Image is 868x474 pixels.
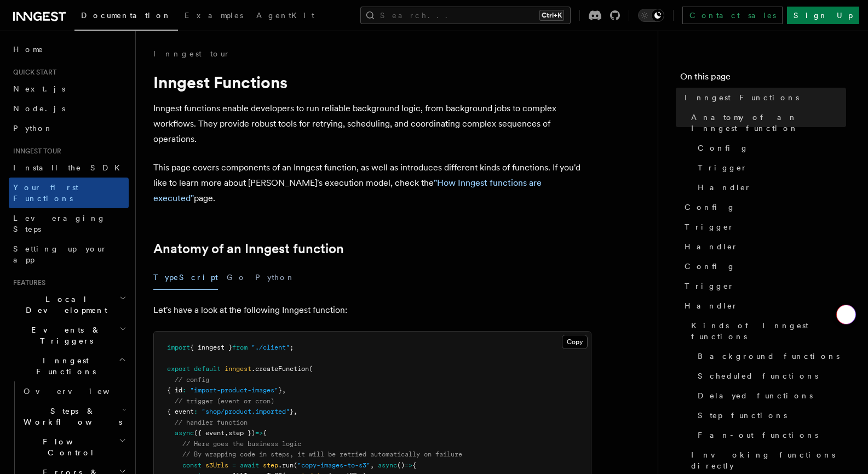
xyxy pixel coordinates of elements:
span: , [370,461,374,469]
p: This page covers components of an Inngest function, as well as introduces different kinds of func... [153,160,591,206]
a: Handler [680,237,846,256]
button: Toggle dark mode [638,9,664,22]
span: Anatomy of an Inngest function [691,112,846,134]
a: Scheduled functions [693,366,846,386]
span: Delayed functions [698,390,813,401]
span: Steps & Workflows [19,406,122,427]
span: Background functions [698,351,840,362]
span: Handler [685,241,738,252]
a: Background functions [693,346,846,366]
span: Documentation [81,11,171,20]
span: ; [290,344,294,351]
span: const [182,461,202,469]
a: Config [693,138,846,158]
a: Fan-out functions [693,425,846,445]
span: Config [685,261,735,272]
p: Inngest functions enable developers to run reliable background logic, from background jobs to com... [153,101,591,147]
span: () [397,461,405,469]
span: Trigger [685,221,734,232]
span: .run [278,461,294,469]
span: ({ event [194,429,225,437]
button: Copy [562,335,588,349]
span: async [175,429,194,437]
span: Local Development [9,294,119,316]
span: Overview [24,387,136,396]
span: Step functions [698,410,787,421]
span: Inngest tour [9,147,61,156]
span: // By wrapping code in steps, it will be retried automatically on failure [182,450,462,458]
span: // handler function [175,419,248,426]
a: Handler [680,296,846,316]
span: } [278,386,282,394]
span: export [167,365,190,373]
span: : [194,408,198,415]
a: Contact sales [682,7,783,24]
span: await [240,461,259,469]
button: Local Development [9,289,129,320]
span: { event [167,408,194,415]
span: , [225,429,228,437]
span: Home [13,44,44,55]
span: = [232,461,236,469]
span: "import-product-images" [190,386,278,394]
a: Step functions [693,406,846,425]
span: Setting up your app [13,244,107,264]
a: Sign Up [787,7,859,24]
span: { [263,429,267,437]
a: Handler [693,178,846,197]
span: Flow Control [19,436,119,458]
span: Handler [698,182,751,193]
span: .createFunction [251,365,309,373]
span: => [405,461,412,469]
a: Config [680,256,846,276]
span: import [167,344,190,351]
span: default [194,365,221,373]
span: Events & Triggers [9,324,119,346]
button: Go [227,265,246,290]
span: "shop/product.imported" [202,408,290,415]
span: Install the SDK [13,163,127,172]
span: "./client" [251,344,290,351]
span: Trigger [685,281,734,292]
span: : [182,386,186,394]
span: from [232,344,248,351]
a: Kinds of Inngest functions [687,316,846,346]
span: step [263,461,278,469]
button: Search...Ctrl+K [360,7,571,24]
span: Inngest Functions [9,355,118,377]
button: Steps & Workflows [19,401,129,432]
span: Node.js [13,104,65,113]
span: Handler [685,300,738,311]
button: Flow Control [19,432,129,462]
a: Next.js [9,79,129,99]
a: Anatomy of an Inngest function [153,241,344,256]
a: Python [9,118,129,138]
a: Inngest tour [153,48,230,59]
button: Inngest Functions [9,351,129,381]
button: Python [255,265,295,290]
a: Trigger [680,217,846,237]
span: s3Urls [205,461,228,469]
h1: Inngest Functions [153,72,591,92]
span: Your first Functions [13,183,78,203]
span: inngest [225,365,251,373]
a: Setting up your app [9,239,129,270]
a: Your first Functions [9,178,129,208]
span: , [294,408,297,415]
span: { id [167,386,182,394]
span: , [282,386,286,394]
span: Quick start [9,68,56,77]
span: Next.js [13,84,65,93]
span: // trigger (event or cron) [175,397,274,405]
a: Inngest Functions [680,88,846,107]
span: async [378,461,397,469]
span: Config [698,142,749,153]
span: Invoking functions directly [691,449,846,471]
span: Python [13,124,53,133]
span: // config [175,376,209,384]
span: Trigger [698,162,748,173]
span: Inngest Functions [685,92,799,103]
a: Anatomy of an Inngest function [687,107,846,138]
a: Delayed functions [693,386,846,406]
span: } [290,408,294,415]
